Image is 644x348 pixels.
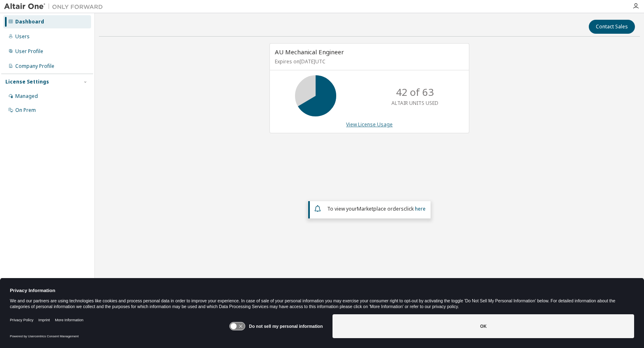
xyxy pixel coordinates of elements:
[15,107,36,114] div: On Prem
[275,48,344,56] span: AU Mechanical Engineer
[357,205,404,212] em: Marketplace orders
[5,79,49,85] div: License Settings
[327,205,426,212] span: To view your click
[415,205,426,212] a: here
[15,63,54,70] div: Company Profile
[15,19,44,25] div: Dashboard
[15,33,30,40] div: Users
[589,20,635,34] button: Contact Sales
[15,48,43,55] div: User Profile
[4,2,107,11] img: Altair One
[396,85,434,99] p: 42 of 63
[15,93,38,100] div: Managed
[346,121,393,128] a: View License Usage
[275,58,462,65] p: Expires on [DATE] UTC
[391,100,438,107] p: ALTAIR UNITS USED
